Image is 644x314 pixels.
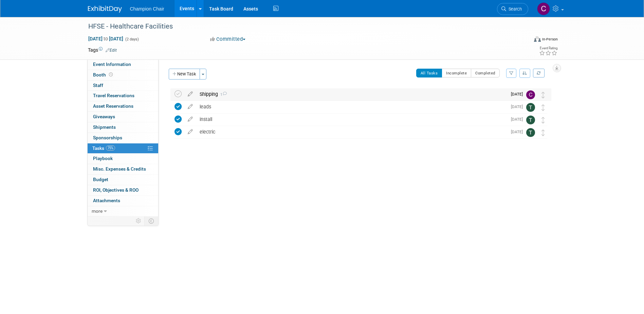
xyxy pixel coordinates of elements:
[196,114,507,125] div: install
[526,103,535,112] img: Tara Bauer
[93,83,103,88] span: Staff
[196,126,507,138] div: electric
[130,6,164,12] span: Champion Chair
[506,6,522,12] span: Search
[526,116,535,124] img: Tara Bauer
[442,69,471,77] button: Incomplete
[169,69,200,80] button: New Task
[88,70,158,80] a: Booth
[533,69,545,77] a: Refresh
[88,91,158,101] a: Travel Reservations
[88,196,158,206] a: Attachments
[88,185,158,195] a: ROI, Objectives & ROO
[539,47,557,50] div: Event Rating
[93,103,133,109] span: Asset Reservations
[526,90,535,99] img: Chris Kiscellus
[542,37,558,42] div: In-Person
[93,166,146,172] span: Misc. Expenses & Credits
[184,91,196,97] a: edit
[93,93,134,98] span: Travel Reservations
[541,104,545,111] i: Move task
[534,36,541,42] img: Format-Inperson.png
[511,92,526,97] span: [DATE]
[88,6,122,13] img: ExhibitDay
[537,2,550,15] img: Chris Kiscellus
[88,112,158,122] a: Giveaways
[93,62,131,67] span: Event Information
[416,69,442,77] button: All Tasks
[88,175,158,185] a: Budget
[88,206,158,216] a: more
[471,69,500,77] button: Completed
[88,81,158,91] a: Staff
[196,101,507,112] div: leads
[511,117,526,122] span: [DATE]
[92,208,103,214] span: more
[511,104,526,109] span: [DATE]
[125,37,139,41] span: (2 days)
[93,198,120,203] span: Attachments
[497,3,528,15] a: Search
[208,36,248,43] button: Committed
[93,156,113,161] span: Playbook
[92,145,115,151] span: Tasks
[184,129,196,135] a: edit
[88,122,158,133] a: Shipments
[88,36,124,42] span: [DATE] [DATE]
[93,135,122,140] span: Sponsorships
[103,36,109,41] span: to
[184,104,196,110] a: edit
[106,145,115,151] span: 75%
[541,92,545,98] i: Move task
[511,129,526,134] span: [DATE]
[93,72,114,77] span: Booth
[93,114,115,119] span: Giveaways
[541,129,545,136] i: Move task
[88,143,158,154] a: Tasks75%
[541,117,545,123] i: Move task
[88,154,158,164] a: Playbook
[88,47,117,53] td: Tags
[133,216,145,225] td: Personalize Event Tab Strip
[488,35,558,46] div: Event Format
[144,216,158,225] td: Toggle Event Tabs
[526,128,535,137] img: Tara Bauer
[88,164,158,174] a: Misc. Expenses & Credits
[106,48,117,53] a: Edit
[184,116,196,122] a: edit
[88,101,158,111] a: Asset Reservations
[93,177,108,182] span: Budget
[93,124,116,130] span: Shipments
[86,20,518,33] div: HFSE - Healthcare Facilities
[108,72,114,77] span: Booth not reserved yet
[88,59,158,70] a: Event Information
[93,187,139,193] span: ROI, Objectives & ROO
[196,88,507,100] div: Shipping
[218,92,227,97] span: 1
[88,133,158,143] a: Sponsorships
